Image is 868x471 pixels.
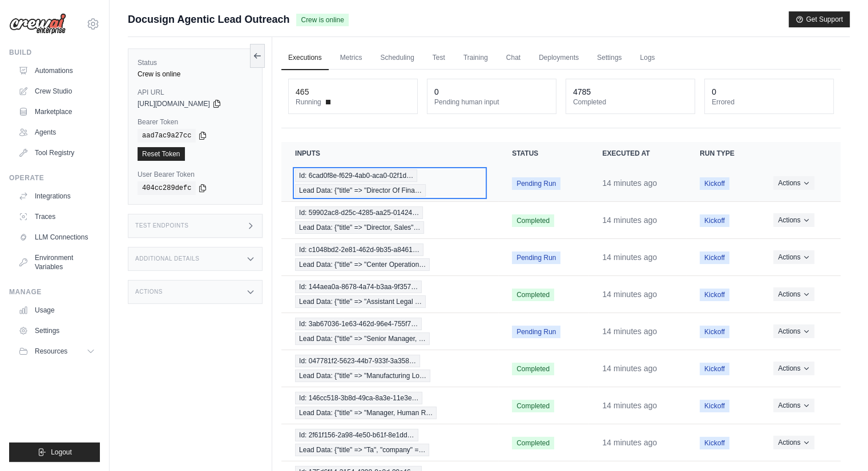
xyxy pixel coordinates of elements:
a: View execution details for Id [295,243,485,271]
span: Lead Data: {"title" => "Center Operation… [295,258,430,271]
label: Status [138,58,253,67]
label: Bearer Token [138,117,253,127]
span: Kickoff [700,363,729,375]
span: Id: 144aea0a-8678-4a74-b3aa-9f357… [295,281,422,293]
time: August 18, 2025 at 15:28 PDT [602,216,657,225]
a: Logs [633,46,661,70]
button: Resources [14,342,100,360]
a: Chat [499,46,527,70]
a: LLM Connections [14,228,100,246]
div: 0 [712,86,716,98]
a: View execution details for Id [295,429,485,456]
a: View execution details for Id [295,281,485,308]
span: Logout [51,448,72,457]
dt: Errored [712,98,826,107]
a: Crew Studio [14,82,100,100]
span: Lead Data: {"title" => "Director, Sales"… [295,221,424,234]
span: Docusign Agentic Lead Outreach [128,11,289,27]
a: Traces [14,208,100,226]
span: Kickoff [700,289,729,301]
span: Kickoff [700,400,729,412]
div: Manage [9,287,100,297]
a: Integrations [14,187,100,205]
a: View execution details for Id [295,392,485,419]
th: Executed at [588,142,686,165]
button: Get Support [789,11,850,27]
span: Lead Data: {"title" => "Assistant Legal … [295,295,426,308]
div: 465 [296,86,309,98]
span: Id: 6cad0f8e-f629-4ab0-aca0-02f1d… [295,169,417,182]
h3: Actions [135,289,163,295]
span: Kickoff [700,437,729,449]
span: Pending Run [512,177,560,190]
span: Kickoff [700,251,729,264]
a: Executions [281,46,329,70]
div: 4785 [573,86,591,98]
span: Lead Data: {"title" => "Director Of Fina… [295,184,426,197]
button: Actions for execution [773,362,814,375]
span: Lead Data: {"title" => "Manager, Human R… [295,407,437,419]
span: Kickoff [700,214,729,227]
span: Kickoff [700,177,729,190]
span: Id: 3ab67036-1e63-462d-96e4-755f7… [295,318,422,330]
span: Completed [512,363,554,375]
div: Crew is online [138,70,253,79]
span: Id: 59902ac8-d25c-4285-aa25-01424… [295,206,423,219]
a: Usage [14,301,100,319]
span: Completed [512,437,554,449]
code: 404cc289defc [138,181,196,195]
span: Lead Data: {"title" => "Manufacturing Lo… [295,370,430,382]
span: [URL][DOMAIN_NAME] [138,99,210,108]
div: Operate [9,173,100,182]
span: Id: 2f61f156-2a98-4e50-b61f-8e1dd… [295,429,418,441]
a: Automations [14,62,100,80]
time: August 18, 2025 at 15:28 PDT [602,178,657,188]
span: Id: 146cc518-3b8d-49ca-8a3e-11e3e… [295,392,422,404]
span: Resources [35,347,67,356]
a: Settings [590,46,628,70]
label: API URL [138,88,253,97]
button: Actions for execution [773,250,814,264]
a: Reset Token [138,147,185,161]
a: Environment Variables [14,249,100,276]
span: Crew is online [296,14,348,26]
button: Actions for execution [773,324,814,338]
button: Actions for execution [773,176,814,190]
time: August 18, 2025 at 15:28 PDT [602,364,657,373]
button: Actions for execution [773,213,814,227]
span: Pending Run [512,326,560,338]
span: Completed [512,289,554,301]
a: Metrics [333,46,369,70]
span: Lead Data: {"title" => "Ta", "company" =… [295,444,429,456]
span: Completed [512,214,554,227]
button: Actions for execution [773,399,814,412]
th: Status [498,142,588,165]
a: View execution details for Id [295,206,485,234]
h3: Additional Details [135,255,199,262]
span: Id: 047781f2-5623-44b7-933f-3a358… [295,355,420,367]
th: Run Type [686,142,760,165]
th: Inputs [281,142,498,165]
span: Running [296,98,321,107]
time: August 18, 2025 at 15:28 PDT [602,438,657,447]
a: View execution details for Id [295,169,485,197]
time: August 18, 2025 at 15:28 PDT [602,327,657,336]
a: Marketplace [14,103,100,121]
code: aad7ac9a27cc [138,129,196,143]
span: Kickoff [700,326,729,338]
a: Settings [14,322,100,340]
button: Actions for execution [773,436,814,449]
div: 0 [434,86,439,98]
div: Build [9,48,100,57]
time: August 18, 2025 at 15:28 PDT [602,290,657,299]
a: Tool Registry [14,144,100,162]
time: August 18, 2025 at 15:28 PDT [602,253,657,262]
span: Pending Run [512,251,560,264]
span: Id: c1048bd2-2e81-462d-9b35-a8461… [295,243,423,256]
time: August 18, 2025 at 15:28 PDT [602,401,657,410]
h3: Test Endpoints [135,222,189,229]
a: Training [457,46,495,70]
span: Completed [512,400,554,412]
a: View execution details for Id [295,355,485,382]
button: Logout [9,442,100,462]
